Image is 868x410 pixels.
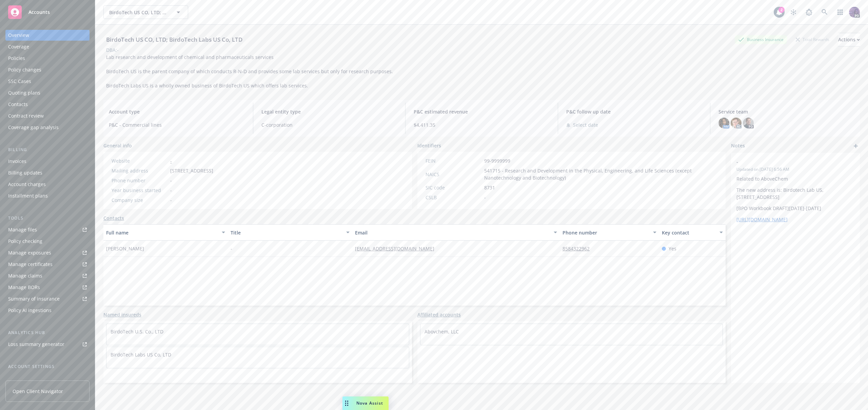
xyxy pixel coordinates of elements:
p: The new address is: Birdotech Lab US, [STREET_ADDRESS] [736,186,854,201]
div: Full name [106,229,218,236]
button: BirdoTech US CO, LTD; BirdoTech Labs US Co, LTD [103,5,188,19]
p: Related to AboveChem [736,175,854,182]
span: Legal entity type [261,108,397,115]
div: SIC code [426,184,481,191]
div: 2 [778,7,785,13]
div: Manage exposures [8,247,51,258]
div: FEIN [426,157,481,164]
div: Key contact [662,229,715,236]
button: Nova Assist [342,396,389,410]
a: Policy changes [5,64,90,75]
div: Installment plans [8,190,48,201]
span: Updated on [DATE] 6:56 AM [736,166,854,172]
button: Full name [103,224,228,241]
a: Manage files [5,224,90,235]
a: Quoting plans [5,87,90,98]
div: Email [355,229,550,236]
span: 99-9999999 [484,157,510,164]
span: $4,411.35 [414,121,550,128]
a: Contacts [5,99,90,110]
a: Installment plans [5,190,90,201]
div: BirdoTech US CO, LTD; BirdoTech Labs US Co, LTD [103,35,245,44]
a: Account charges [5,179,90,190]
button: Email [352,224,560,241]
span: [STREET_ADDRESS] [170,167,213,174]
a: Manage certificates [5,259,90,270]
span: - [170,197,172,204]
a: Overview [5,30,90,41]
div: DBA: - [106,46,119,54]
span: - [170,187,172,194]
span: Accounts [28,9,50,15]
a: Summary of insurance [5,293,90,304]
div: Coverage gap analysis [8,122,59,133]
div: Title [231,229,342,236]
a: Manage BORs [5,282,90,293]
a: Billing updates [5,167,90,178]
a: [URL][DOMAIN_NAME] [736,216,788,223]
span: Lab research and development of chemical and pharmaceuticals services BirdoTech US is the parent ... [106,54,393,89]
a: Manage claims [5,270,90,281]
a: Manage exposures [5,247,90,258]
div: Total Rewards [792,35,833,44]
a: Abovchem, LLC [425,328,459,335]
div: Policy AI ingestions [8,305,52,316]
div: Billing updates [8,167,42,178]
div: Policies [8,53,25,64]
span: P&C estimated revenue [414,108,550,115]
div: Contract review [8,110,44,121]
div: Company size [112,197,167,204]
a: Contacts [103,214,124,222]
p: [BPO Workbook DRAFT][DATE]-[DATE] [736,205,854,212]
a: Stop snowing [787,5,800,19]
a: Policy checking [5,236,90,247]
span: 8731 [484,184,495,191]
a: Coverage [5,41,90,52]
div: Year business started [112,187,167,194]
span: Account type [109,108,245,115]
span: BirdoTech US CO, LTD; BirdoTech Labs US Co, LTD [109,9,168,16]
span: General info [103,142,132,149]
a: Coverage gap analysis [5,122,90,133]
span: [PERSON_NAME] [106,245,144,252]
div: Summary of insurance [8,293,60,304]
div: Manage certificates [8,259,53,270]
button: Title [228,224,352,241]
div: Tools [5,215,90,222]
div: -Updated on [DATE] 6:56 AMRelated to AboveChemThe new address is: Birdotech Lab US, [STREET_ADDRE... [731,153,860,228]
img: photo [718,118,729,128]
span: P&C - Commercial lines [109,121,245,128]
span: Identifiers [417,142,441,149]
a: add [852,142,860,150]
span: C-corporation [261,121,397,128]
div: Service team [8,373,37,384]
span: Select date [573,121,598,128]
a: Search [818,5,831,19]
span: Yes [669,245,676,252]
a: Invoices [5,156,90,167]
span: Notes [731,142,745,150]
a: BirdoTech U.S. Co., LTD [111,328,163,335]
div: Manage claims [8,270,42,281]
div: NAICS [426,171,481,178]
div: Billing [5,146,90,153]
span: Nova Assist [356,400,383,406]
a: Named insureds [103,311,141,318]
button: Key contact [659,224,726,241]
span: Open Client Navigator [13,388,63,395]
a: - [170,158,172,164]
div: Manage files [8,224,37,235]
a: 8584322962 [563,245,595,252]
a: Switch app [833,5,847,19]
div: Invoices [8,156,26,167]
div: Drag to move [342,396,351,410]
img: photo [849,7,860,18]
div: Phone number [563,229,649,236]
span: 541715 - Research and Development in the Physical, Engineering, and Life Sciences (except Nanotec... [484,167,718,181]
a: Policies [5,53,90,64]
button: Actions [838,33,860,46]
span: - [736,158,837,165]
a: Report a Bug [802,5,816,19]
a: SSC Cases [5,76,90,87]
